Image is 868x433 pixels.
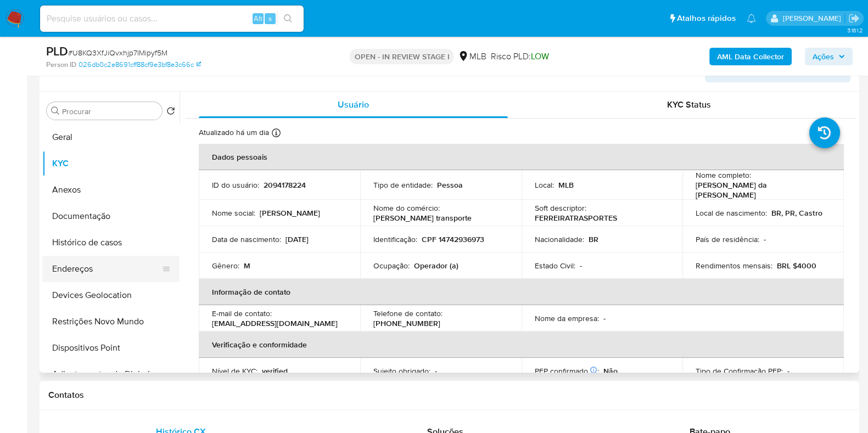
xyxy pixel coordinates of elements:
p: OPEN - IN REVIEW STAGE I [350,49,453,64]
p: FERREIRATRASPORTES [535,213,617,223]
b: Person ID [46,60,76,70]
p: [PERSON_NAME] da [PERSON_NAME] [696,180,826,200]
div: MLB [458,50,486,63]
p: Atualizado há um dia [199,127,269,138]
p: Operador (a) [414,261,458,271]
p: País de residência : [696,234,759,244]
span: KYC Status [667,98,711,111]
p: Não [603,366,618,376]
h1: Contatos [48,390,850,401]
button: Endereços [42,256,171,282]
p: Sujeito obrigado : [373,366,430,376]
th: Dados pessoais [199,144,844,170]
p: Pessoa [437,180,463,190]
span: LOW [530,50,548,63]
p: Local de nascimento : [696,208,767,218]
button: KYC [42,150,180,177]
button: Documentação [42,203,180,229]
p: - [435,366,437,376]
span: Alt [254,13,262,24]
p: Rendimentos mensais : [696,261,772,271]
p: verified [262,366,288,376]
p: Identificação : [373,234,417,244]
p: Nome completo : [696,170,751,180]
p: BRL $4000 [777,261,816,271]
p: Local : [535,180,554,190]
span: Ações [813,48,834,65]
p: - [603,313,606,323]
p: jhonata.costa@mercadolivre.com [782,13,844,24]
p: CPF 14742936973 [422,234,484,244]
a: Sair [848,13,860,24]
p: Data de nascimento : [212,234,281,244]
p: Telefone de contato : [373,308,443,318]
p: [EMAIL_ADDRESS][DOMAIN_NAME] [212,318,338,328]
p: - [580,261,582,271]
button: Retornar ao pedido padrão [166,106,175,119]
p: E-mail de contato : [212,308,272,318]
p: Estado Civil : [535,261,575,271]
input: Pesquise usuários ou casos... [40,12,304,26]
p: ID do usuário : [212,180,259,190]
p: 2094178224 [264,180,306,190]
p: Soft descriptor : [535,203,586,213]
button: Histórico de casos [42,229,180,256]
th: Verificação e conformidade [199,331,844,358]
p: Nome social : [212,208,255,218]
p: Nome do comércio : [373,203,440,213]
p: Tipo de Confirmação PEP : [696,366,783,376]
p: BR, PR, Castro [771,208,822,218]
p: - [787,366,789,376]
p: Nível de KYC : [212,366,257,376]
p: Nome da empresa : [535,313,599,323]
button: Geral [42,124,180,150]
p: Nacionalidade : [535,234,584,244]
span: # U8KQ3XfJiQvxhjp7IMipyf5M [68,47,167,58]
b: AML Data Collector [717,48,784,65]
p: Ocupação : [373,261,410,271]
span: Risco PLD: [490,50,548,63]
p: [PERSON_NAME] transporte [373,213,472,223]
span: 3.161.2 [847,26,863,35]
th: Informação de contato [199,279,844,305]
a: Notificações [747,14,756,23]
b: PLD [46,42,68,60]
button: Adiantamentos de Dinheiro [42,361,180,387]
p: MLB [558,180,574,190]
p: [PHONE_NUMBER] [373,318,440,328]
p: [PERSON_NAME] [260,208,320,218]
p: PEP confirmado : [535,366,599,376]
button: Anexos [42,177,180,203]
button: AML Data Collector [709,48,792,65]
p: Gênero : [212,261,239,271]
button: Devices Geolocation [42,282,180,308]
a: 026db0c2e8691cff88cf9e3bf8e3c66c [79,60,201,70]
p: [DATE] [285,234,309,244]
button: Ações [805,48,853,65]
span: Atalhos rápidos [677,13,736,24]
button: Dispositivos Point [42,335,180,361]
span: s [268,13,272,24]
button: Procurar [51,106,60,115]
p: BR [589,234,598,244]
p: M [244,261,250,271]
p: - [764,234,766,244]
p: Tipo de entidade : [373,180,433,190]
span: Usuário [338,98,369,111]
button: search-icon [277,11,299,26]
button: Restrições Novo Mundo [42,308,180,335]
input: Procurar [62,106,158,116]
